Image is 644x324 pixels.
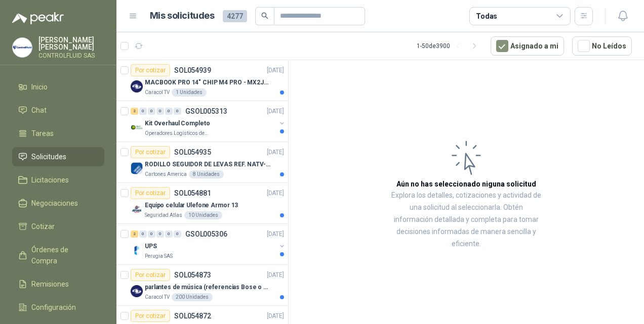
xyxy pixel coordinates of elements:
div: 0 [174,230,181,238]
a: Chat [12,101,104,120]
div: 0 [156,108,164,115]
a: Por cotizarSOL054935[DATE] Company LogoRODILLO SEGUIDOR DE LEVAS REF. NATV-17-PPA [PERSON_NAME]Ca... [116,142,288,183]
span: Cotizar [31,221,55,232]
div: 0 [165,230,173,238]
a: 2 0 0 0 0 0 GSOL005313[DATE] Company LogoKit Overhaul CompletoOperadores Logísticos del Caribe [131,105,286,137]
p: CONTROLFLUID SAS [38,53,104,59]
div: Por cotizar [131,269,170,281]
span: Órdenes de Compra [31,244,95,266]
span: Negociaciones [31,198,78,209]
img: Company Logo [131,244,143,256]
a: Remisiones [12,274,104,294]
span: Configuración [31,302,76,313]
p: [DATE] [267,66,284,75]
div: 0 [165,108,173,115]
p: Caracol TV [145,88,170,97]
div: 8 Unidades [189,170,224,178]
a: Solicitudes [12,147,104,166]
p: Kit Overhaul Completo [145,119,210,128]
p: [PERSON_NAME] [PERSON_NAME] [38,36,104,51]
div: Por cotizar [131,187,170,199]
p: MACBOOK PRO 14" CHIP M4 PRO - MX2J3E/A [145,78,271,87]
span: 4277 [223,10,247,22]
div: Por cotizar [131,310,170,322]
a: 2 0 0 0 0 0 GSOL005306[DATE] Company LogoUPSPerugia SAS [131,228,286,260]
div: Por cotizar [131,146,170,158]
div: Todas [476,11,497,22]
p: Operadores Logísticos del Caribe [145,129,209,137]
p: Seguridad Atlas [145,211,182,219]
div: 1 Unidades [172,88,207,97]
a: Cotizar [12,217,104,236]
div: 1 - 50 de 3900 [417,38,482,54]
a: Por cotizarSOL054881[DATE] Company LogoEquipo celular Ulefone Armor 13Seguridad Atlas10 Unidades [116,183,288,224]
button: Asignado a mi [491,36,564,56]
img: Company Logo [131,285,143,297]
p: UPS [145,242,157,251]
a: Tareas [12,124,104,143]
p: parlantes de música (referencias Bose o Alexa) CON MARCACION 1 LOGO (Mas datos en el adjunto) [145,283,271,292]
p: [DATE] [267,311,284,321]
a: Negociaciones [12,194,104,213]
img: Company Logo [131,80,143,92]
div: 0 [148,108,155,115]
img: Company Logo [131,121,143,133]
div: 0 [139,230,147,238]
p: RODILLO SEGUIDOR DE LEVAS REF. NATV-17-PPA [PERSON_NAME] [145,160,271,169]
div: 0 [148,230,155,238]
p: Equipo celular Ulefone Armor 13 [145,201,238,210]
p: SOL054935 [174,149,211,156]
p: Explora los detalles, cotizaciones y actividad de una solicitud al seleccionarla. Obtén informaci... [390,190,543,250]
img: Logo peakr [12,12,64,24]
p: Caracol TV [145,293,170,301]
div: 2 [131,230,138,238]
p: [DATE] [267,270,284,280]
div: 2 [131,108,138,115]
p: [DATE] [267,229,284,239]
div: 0 [156,230,164,238]
div: 0 [139,108,147,115]
p: [DATE] [267,107,284,116]
p: GSOL005306 [185,230,227,238]
p: Cartones America [145,170,187,178]
a: Órdenes de Compra [12,240,104,270]
p: [DATE] [267,148,284,157]
div: 200 Unidades [172,293,213,301]
a: Licitaciones [12,170,104,190]
div: 0 [174,108,181,115]
h1: Mis solicitudes [150,9,215,23]
span: Chat [31,105,47,116]
p: SOL054873 [174,271,211,279]
div: Por cotizar [131,64,170,76]
p: [DATE] [267,189,284,198]
span: Licitaciones [31,174,69,186]
h3: Aún no has seleccionado niguna solicitud [396,178,536,190]
a: Configuración [12,298,104,317]
img: Company Logo [131,203,143,215]
p: GSOL005313 [185,108,227,115]
span: Solicitudes [31,151,66,162]
a: Por cotizarSOL054873[DATE] Company Logoparlantes de música (referencias Bose o Alexa) CON MARCACI... [116,265,288,306]
img: Company Logo [131,162,143,174]
div: 10 Unidades [184,211,222,219]
img: Company Logo [13,38,32,57]
span: search [261,12,268,19]
p: SOL054939 [174,67,211,74]
span: Remisiones [31,279,69,290]
p: SOL054872 [174,312,211,319]
button: No Leídos [572,36,632,56]
span: Tareas [31,128,54,139]
span: Inicio [31,81,48,92]
a: Por cotizarSOL054939[DATE] Company LogoMACBOOK PRO 14" CHIP M4 PRO - MX2J3E/ACaracol TV1 Unidades [116,60,288,101]
a: Inicio [12,77,104,97]
p: SOL054881 [174,190,211,197]
p: Perugia SAS [145,252,173,260]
